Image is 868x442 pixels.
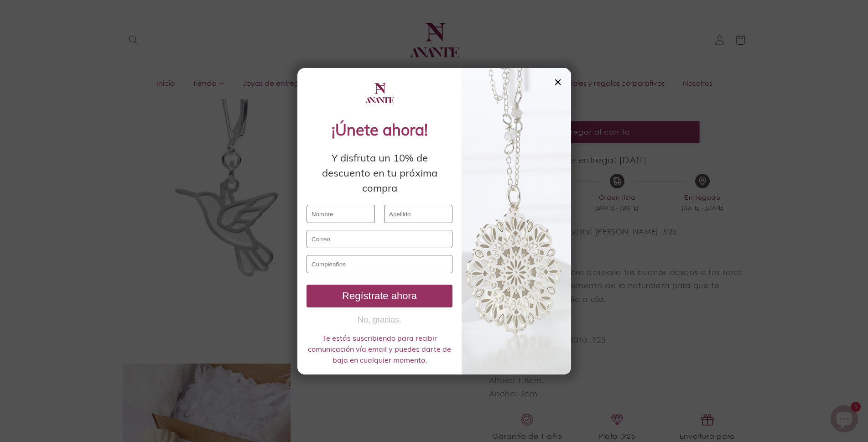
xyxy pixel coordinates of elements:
[310,290,449,302] div: Regístrate ahora
[307,285,452,307] button: Regístrate ahora
[307,230,452,248] input: Correo
[307,255,452,273] input: Cumpleaños
[307,314,452,326] button: No, gracias.
[554,77,562,87] div: ✕
[364,77,395,109] img: logo
[307,118,452,141] div: ¡Únete ahora!
[307,205,375,223] input: Nombre
[384,205,452,223] input: Apellido
[307,333,452,365] div: Te estás suscribiendo para recibir comunicación vía email y puedes darte de baja en cualquier mom...
[307,151,452,196] div: Y disfruta un 10% de descuento en tu próxima compra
